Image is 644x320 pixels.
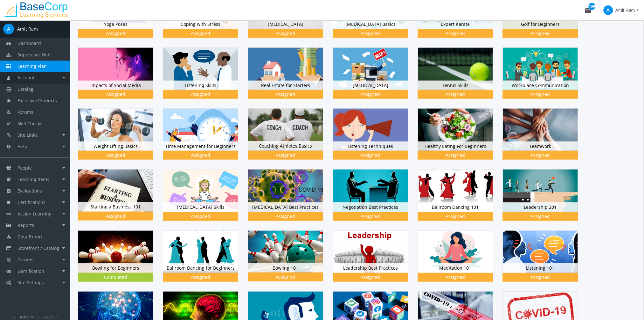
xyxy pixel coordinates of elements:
[334,274,407,280] div: Assigned
[78,19,153,29] div: Yoga Poses
[248,263,323,273] div: Bowling 101
[79,274,152,280] div: Completed
[334,152,407,158] div: Assigned
[78,81,153,90] div: Impacts of Social Media
[248,47,333,108] div: Real Estate for Starters
[164,152,237,158] div: Assigned
[418,202,493,212] div: Ballroom Dancing 101
[17,52,51,58] span: Supervisor Hub
[78,169,163,230] div: Starting a Business 101
[502,47,587,108] div: Workplace Communication
[418,263,493,273] div: Meditation 101
[502,108,587,169] div: Teamwork
[163,169,248,230] div: [MEDICAL_DATA] Skills
[503,202,578,212] div: Leadership 201
[333,142,408,151] div: Listening Techniques
[17,143,27,149] span: Help
[163,230,248,291] div: Ballroom Dancing for Beginners
[249,30,322,37] div: Assigned
[249,274,322,280] div: Assigned
[333,169,418,230] div: Negotiation Best Practices
[248,230,333,291] div: Bowling 101
[419,274,492,280] div: Assigned
[17,120,42,127] span: Skill Checks
[17,109,33,115] span: Forums
[615,4,635,16] span: Amit Ram
[248,19,323,29] div: [MEDICAL_DATA]
[249,91,322,98] div: Assigned
[502,169,587,230] div: Leadership 201
[17,234,42,240] span: Data Export
[418,47,502,108] div: Tennis Skills
[503,81,578,90] div: Workplace Communication
[418,169,502,230] div: Ballroom Dancing 101
[17,222,34,228] span: Reports
[603,5,613,15] span: A
[419,30,492,37] div: Assigned
[163,202,238,212] div: [MEDICAL_DATA] Skills
[17,188,42,194] span: Evaluations
[17,257,33,263] span: Forums
[78,263,153,273] div: Bowling for Beginners
[333,81,408,90] div: [MEDICAL_DATA]
[248,202,323,212] div: [MEDICAL_DATA] Best Practices
[79,152,152,158] div: Assigned
[249,213,322,220] div: Assigned
[504,152,577,158] div: Assigned
[248,169,333,230] div: [MEDICAL_DATA] Best Practices
[334,91,407,98] div: Assigned
[419,152,492,158] div: Assigned
[17,268,44,274] span: Gamification
[248,81,323,90] div: Real Estate for Starters
[3,24,14,34] span: A
[78,142,153,151] div: Weight Lifting Basics
[334,213,407,220] div: Assigned
[78,108,163,169] div: Weight Lifting Basics
[334,30,407,37] div: Assigned
[78,202,153,212] div: Starting a Business 101
[17,165,32,171] span: People
[504,213,577,220] div: Assigned
[163,47,248,108] div: Listening Skills
[163,142,238,151] div: Time Management for Beginners
[17,63,47,69] span: Learning Plan
[333,19,408,29] div: [MEDICAL_DATA] Basics
[17,26,38,32] div: Amit Ram
[164,91,237,98] div: Assigned
[17,280,44,286] span: Site Settings
[504,274,577,280] div: Assigned
[17,245,59,251] span: Storefront / Catalog
[164,30,237,37] div: Assigned
[419,91,492,98] div: Assigned
[79,213,152,219] div: Assigned
[17,199,45,205] span: Certifications
[502,230,587,291] div: Listening 101
[504,30,577,37] div: Assigned
[79,91,152,98] div: Assigned
[418,230,502,291] div: Meditation 101
[503,142,578,151] div: Teamwork
[17,40,41,46] span: Dashboard
[17,75,35,81] span: Account
[418,108,502,169] div: Healthy Eating For Beginners
[163,263,238,273] div: Ballroom Dancing for Beginners
[248,108,333,169] div: Coaching Athletes Basics
[503,263,578,273] div: Listening 101
[418,81,493,90] div: Tennis Skills
[164,274,237,280] div: Assigned
[163,81,238,90] div: Listening Skills
[79,30,152,37] div: Assigned
[584,6,592,14] mat-icon: mail
[17,86,33,92] span: Catalog
[17,176,49,182] span: Learning Items
[248,141,323,151] div: Coaching Athletes Basics
[419,213,492,220] div: Assigned
[333,108,418,169] div: Listening Techniques
[11,314,59,319] small: SkillBuilder® - v.5.25.259.1
[333,202,408,212] div: Negotiation Best Practices
[503,19,578,29] div: Golf for Beginners
[418,142,493,151] div: Healthy Eating For Beginners
[78,47,163,108] div: Impacts of Social Media
[78,230,163,291] div: Bowling for Beginners
[418,19,493,29] div: Expert Karate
